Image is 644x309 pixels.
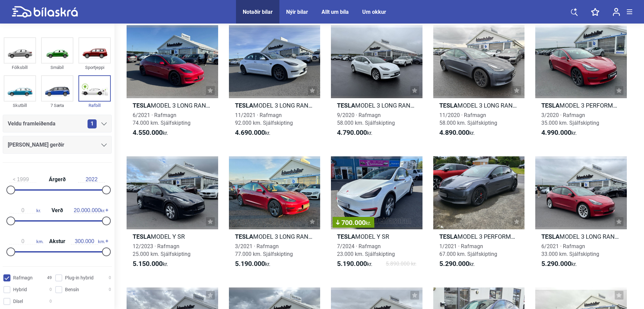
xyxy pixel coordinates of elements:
[337,102,355,109] b: Tesla
[49,298,52,305] span: 0
[613,8,620,16] img: user-login.svg
[71,238,105,244] span: km.
[133,260,163,268] b: 5.150.000
[366,220,371,226] span: kr.
[109,274,111,281] span: 0
[541,102,560,109] b: Tesla
[439,112,497,126] span: 11/2020 · Rafmagn 58.000 km. Sjálfskipting
[133,102,151,109] b: Tesla
[229,156,320,274] a: TeslaMODEL 3 LONG RANGE3/2021 · Rafmagn77.000 km. Sjálfskipting5.190.000kr.
[133,243,191,257] span: 12/2023 · Rafmagn 25.000 km. Sjálfskipting
[439,243,497,257] span: 1/2021 · Rafmagn 67.000 km. Sjálfskipting
[386,260,416,268] span: 5.890.000 kr.
[337,128,367,137] b: 4.790.000
[331,233,422,240] h2: MODEL Y SR
[41,102,73,109] div: 7 Sæta
[235,128,265,137] b: 4.690.000
[541,129,577,137] span: kr.
[133,260,168,268] span: kr.
[286,9,308,15] a: Nýir bílar
[541,243,599,257] span: 6/2021 · Rafmagn 33.000 km. Sjálfskipting
[8,119,56,128] span: Veldu framleiðenda
[49,286,52,293] span: 0
[439,233,457,240] b: Tesla
[133,233,151,240] b: Tesla
[229,102,320,109] h2: MODEL 3 LONG RANGE
[127,102,218,109] h2: MODEL 3 LONG RANGE
[433,156,525,274] a: TeslaMODEL 3 PERFORMANCE1/2021 · Rafmagn67.000 km. Sjálfskipting5.290.000kr.
[4,102,36,109] div: Skutbíll
[243,9,273,15] a: Notaðir bílar
[535,233,627,240] h2: MODEL 3 LONG RANGE
[331,25,422,143] a: TeslaMODEL 3 LONG RANGE9/2020 · Rafmagn58.000 km. Sjálfskipting4.790.000kr.
[13,286,27,293] span: Hybrid
[235,260,270,268] span: kr.
[235,233,253,240] b: Tesla
[50,208,65,213] span: Verð
[541,233,560,240] b: Tesla
[321,9,349,15] a: Allt um bíla
[439,129,475,137] span: kr.
[47,274,52,281] span: 49
[8,140,64,150] span: [PERSON_NAME] gerðir
[439,260,475,268] span: kr.
[337,233,355,240] b: Tesla
[41,64,73,71] div: Smábíl
[362,9,386,15] a: Um okkur
[4,64,36,71] div: Fólksbíll
[133,129,168,137] span: kr.
[235,102,253,109] b: Tesla
[229,233,320,240] h2: MODEL 3 LONG RANGE
[337,243,395,257] span: 7/2024 · Rafmagn 23.000 km. Sjálfskipting
[439,128,469,137] b: 4.890.000
[65,274,94,281] span: Plug-in hybrid
[133,128,163,137] b: 4.550.000
[229,25,320,143] a: TeslaMODEL 3 LONG RANGE11/2021 · Rafmagn92.000 km. Sjálfskipting4.690.000kr.
[65,286,79,293] span: Bensín
[235,112,293,126] span: 11/2021 · Rafmagn 92.000 km. Sjálfskipting
[541,260,577,268] span: kr.
[433,233,525,240] h2: MODEL 3 PERFORMANCE
[535,156,627,274] a: TeslaMODEL 3 LONG RANGE6/2021 · Rafmagn33.000 km. Sjálfskipting5.290.000kr.
[439,102,457,109] b: Tesla
[47,239,67,244] span: Akstur
[235,129,270,137] span: kr.
[127,25,218,143] a: TeslaMODEL 3 LONG RANGE6/2021 · Rafmagn74.000 km. Sjálfskipting4.550.000kr.
[337,260,367,268] b: 5.190.000
[13,274,33,281] span: Rafmagn
[541,112,599,126] span: 3/2020 · Rafmagn 35.000 km. Sjálfskipting
[331,156,422,274] a: 700.000kr.TeslaMODEL Y SR7/2024 · Rafmagn23.000 km. Sjálfskipting5.190.000kr.5.890.000 kr.
[13,298,23,305] span: Dísel
[235,260,265,268] b: 5.190.000
[9,238,43,244] span: km.
[88,119,97,128] span: 1
[9,207,41,214] span: kr.
[127,233,218,240] h2: MODEL Y SR
[535,25,627,143] a: TeslaMODEL 3 PERFORMANCE3/2020 · Rafmagn35.000 km. Sjálfskipting4.990.000kr.
[337,112,395,126] span: 9/2020 · Rafmagn 58.000 km. Sjálfskipting
[127,156,218,274] a: TeslaMODEL Y SR12/2023 · Rafmagn25.000 km. Sjálfskipting5.150.000kr.
[337,260,372,268] span: kr.
[541,128,571,137] b: 4.990.000
[439,260,469,268] b: 5.290.000
[235,243,293,257] span: 3/2021 · Rafmagn 77.000 km. Sjálfskipting
[74,207,105,214] span: kr.
[109,286,111,293] span: 0
[337,129,372,137] span: kr.
[433,25,525,143] a: TeslaMODEL 3 LONG RANGE11/2020 · Rafmagn58.000 km. Sjálfskipting4.890.000kr.
[47,177,67,182] span: Árgerð
[336,219,371,226] span: 700.000
[535,102,627,109] h2: MODEL 3 PERFORMANCE
[331,102,422,109] h2: MODEL 3 LONG RANGE
[433,102,525,109] h2: MODEL 3 LONG RANGE
[541,260,571,268] b: 5.290.000
[78,102,111,109] div: Rafbíll
[78,64,111,71] div: Sportjeppi
[133,112,191,126] span: 6/2021 · Rafmagn 74.000 km. Sjálfskipting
